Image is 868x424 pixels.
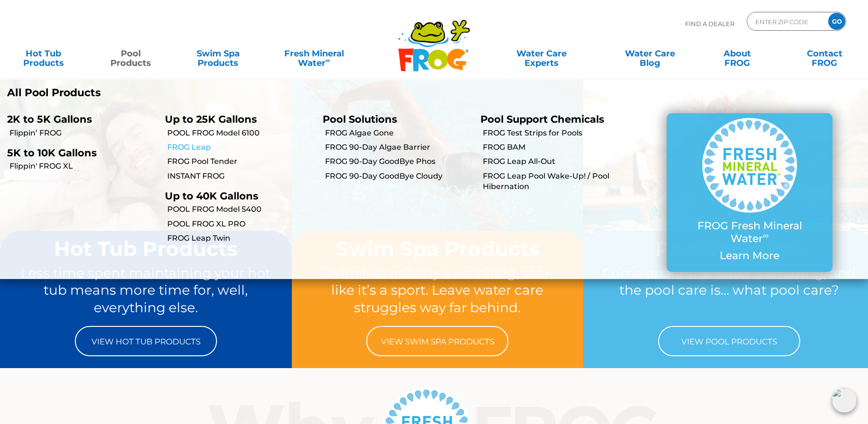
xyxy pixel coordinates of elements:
[325,156,473,167] a: FROG 90-Day GoodBye Phos
[325,56,330,64] sup: ∞
[271,44,356,63] a: Fresh MineralWater∞
[686,220,814,245] p: FROG Fresh Mineral Water
[325,142,473,153] a: FROG 90-Day Algae Barrier
[791,44,859,63] a: ContactFROG
[7,87,427,99] a: All Pool Products
[97,44,164,63] a: PoolProducts
[167,171,316,181] a: INSTANT FROG
[483,142,631,153] a: FROG BAM
[7,113,151,125] p: 2K to 5K Gallons
[9,161,158,171] a: Flippin' FROG XL
[167,219,316,229] a: POOL FROG XL PRO
[483,171,631,192] a: FROG Leap Pool Wake-Up! / Pool Hibernation
[9,128,158,138] a: Flippin’ FROG
[184,44,252,63] a: Swim SpaProducts
[686,118,814,267] a: FROG Fresh Mineral Water∞ Learn More
[480,113,624,125] p: Pool Support Chemicals
[167,142,316,153] a: FROG Leap
[323,113,397,125] a: Pool Solutions
[325,171,473,181] a: FROG 90-Day GoodBye Cloudy
[7,147,151,159] p: 5K to 10K Gallons
[828,13,845,30] input: GO
[165,190,308,202] p: Up to 40K Gallons
[832,388,857,413] img: openIcon
[167,156,316,167] a: FROG Pool Tender
[9,44,77,63] a: Hot TubProducts
[167,204,316,215] a: POOL FROG Model 5400
[366,326,508,356] a: View Swim Spa Products
[601,264,857,316] p: Come on in! The water’s amazing, and the pool care is… what pool care?
[483,128,631,138] a: FROG Test Strips for Pools
[703,44,771,63] a: AboutFROG
[658,326,800,356] a: View Pool Products
[325,128,473,138] a: FROG Algae Gone
[486,44,597,63] a: Water CareExperts
[685,12,734,36] p: Find A Dealer
[165,113,308,125] p: Up to 25K Gallons
[754,15,818,28] input: Zip Code Form
[310,264,566,316] p: Swim like nobody’s watching, soak like it’s a sport. Leave water care struggles way far behind.
[167,233,316,244] a: FROG Leap Twin
[686,250,814,262] p: Learn More
[75,326,217,356] a: View Hot Tub Products
[18,264,274,316] p: Less time spent maintaining your hot tub means more time for, well, everything else.
[616,44,684,63] a: Water CareBlog
[167,128,316,138] a: POOL FROG Model 6100
[483,156,631,167] a: FROG Leap All-Out
[763,231,769,240] sup: ∞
